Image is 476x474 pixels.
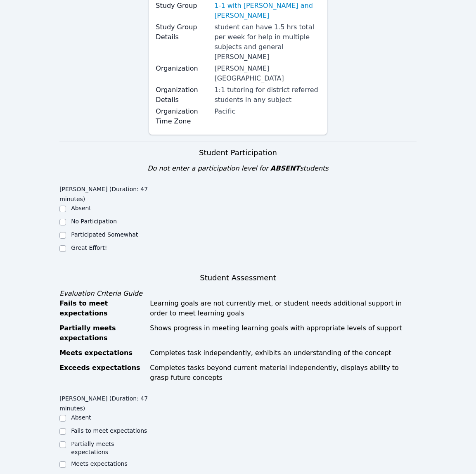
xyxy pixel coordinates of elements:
label: Absent [71,414,91,421]
label: Great Effort! [71,244,107,251]
div: Learning goals are not currently met, or student needs additional support in order to meet learni... [150,299,417,318]
div: Shows progress in meeting learning goals with appropriate levels of support [150,323,417,343]
label: Study Group [156,1,209,11]
label: Organization Details [156,85,209,105]
label: Study Group Details [156,22,209,42]
div: Fails to meet expectations [59,299,145,318]
div: Evaluation Criteria Guide [59,289,417,299]
div: Meets expectations [59,348,145,358]
label: Partially meets expectations [71,441,114,455]
label: Fails to meet expectations [71,427,147,434]
label: Organization Time Zone [156,107,209,126]
label: Absent [71,205,91,211]
div: Do not enter a participation level for students [59,164,417,173]
legend: [PERSON_NAME] (Duration: 47 minutes) [59,391,149,413]
div: [PERSON_NAME][GEOGRAPHIC_DATA] [214,64,320,83]
label: No Participation [71,218,117,225]
label: Organization [156,64,209,73]
div: student can have 1.5 hrs total per week for help in multiple subjects and general [PERSON_NAME] [214,22,320,62]
div: Exceeds expectations [59,363,145,383]
div: Partially meets expectations [59,323,145,343]
label: Participated Somewhat [71,231,138,238]
h3: Student Participation [59,147,417,159]
div: Completes task independently, exhibits an understanding of the concept [150,348,417,358]
span: ABSENT [270,164,300,172]
label: Meets expectations [71,460,128,467]
legend: [PERSON_NAME] (Duration: 47 minutes) [59,182,149,204]
div: Completes tasks beyond current material independently, displays ability to grasp future concepts [150,363,417,383]
div: 1:1 tutoring for district referred students in any subject [214,85,320,105]
a: 1-1 with [PERSON_NAME] and [PERSON_NAME] [214,1,320,21]
h3: Student Assessment [59,272,417,284]
div: Pacific [214,107,320,116]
